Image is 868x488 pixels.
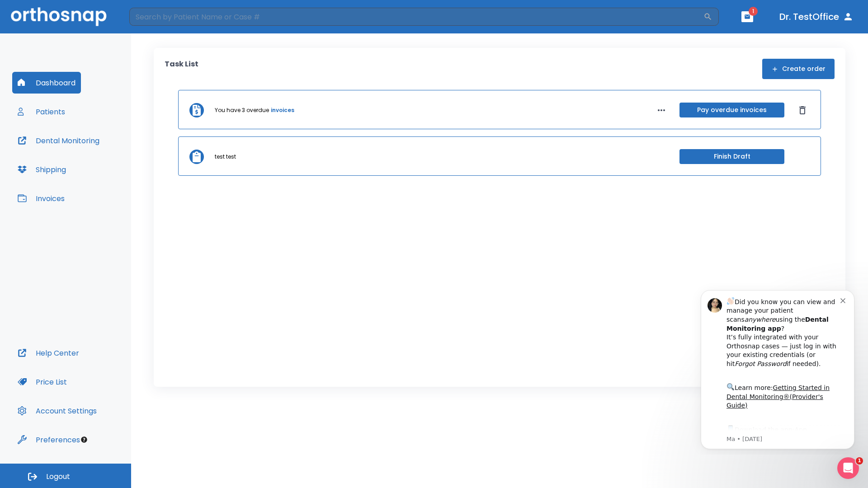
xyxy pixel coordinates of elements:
[153,14,160,21] button: Dismiss notification
[679,149,784,164] button: Finish Draft
[12,101,71,122] button: Patients
[762,59,835,79] button: Create order
[215,106,269,114] p: You have 3 overdue
[39,153,153,161] p: Message from Ma, sent 7w ago
[12,342,85,364] button: Help Center
[837,457,859,479] iframe: Intercom live chat
[11,7,107,26] img: Orthosnap
[749,7,758,16] span: 1
[12,159,71,180] button: Shipping
[687,282,868,455] iframe: Intercom notifications message
[39,144,120,160] a: App Store
[12,130,105,151] button: Dental Monitoring
[12,429,85,450] button: Preferences
[12,188,70,209] button: Invoices
[215,153,236,161] p: test test
[271,106,294,114] a: invoices
[46,472,70,482] span: Logout
[776,9,857,25] button: Dr. TestOffice
[80,436,88,444] div: Tooltip anchor
[856,457,863,465] span: 1
[129,8,703,26] input: Search by Patient Name or Case #
[12,371,72,393] button: Price List
[165,59,198,79] p: Task List
[12,400,102,422] button: Account Settings
[679,103,784,117] button: Pay overdue invoices
[795,103,810,117] button: Dismiss
[12,72,81,94] button: Dashboard
[39,142,153,188] div: Download the app: | ​ Let us know if you need help getting started!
